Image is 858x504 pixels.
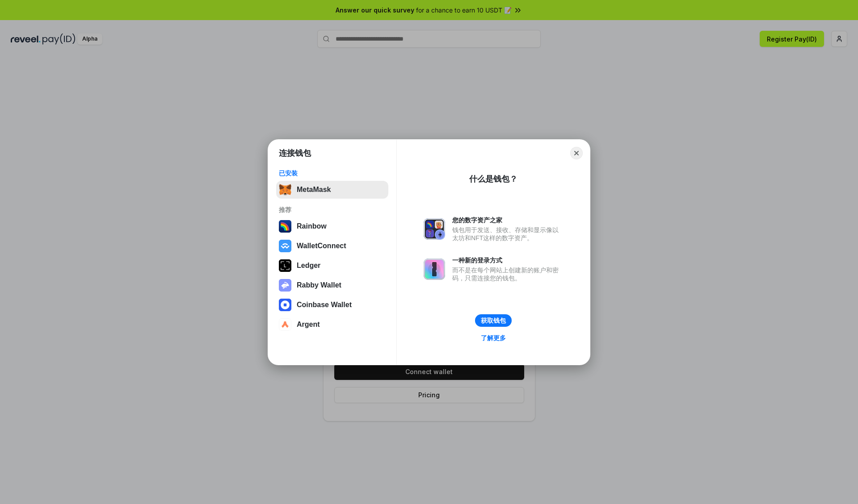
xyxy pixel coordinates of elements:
[279,318,291,331] img: svg+xml,%3Csvg%20width%3D%2228%22%20height%3D%2228%22%20viewBox%3D%220%200%2028%2028%22%20fill%3D...
[276,257,388,275] button: Ledger
[297,242,346,250] div: WalletConnect
[452,216,563,224] div: 您的数字资产之家
[276,296,388,314] button: Coinbase Wallet
[297,301,352,309] div: Coinbase Wallet
[276,316,388,333] button: Argent
[481,317,506,325] div: 获取钱包
[424,258,445,280] img: svg+xml,%3Csvg%20xmlns%3D%22http%3A%2F%2Fwww.w3.org%2F2000%2Fsvg%22%20fill%3D%22none%22%20viewBox...
[279,240,291,252] img: svg+xml,%3Csvg%20width%3D%2228%22%20height%3D%2228%22%20viewBox%3D%220%200%2028%2028%22%20fill%3D...
[276,276,388,294] button: Rabby Wallet
[279,220,291,233] img: svg+xml,%3Csvg%20width%3D%22120%22%20height%3D%22120%22%20viewBox%3D%220%200%20120%20120%22%20fil...
[297,186,331,194] div: MetaMask
[475,332,511,344] a: 了解更多
[297,281,341,289] div: Rabby Wallet
[297,262,320,270] div: Ledger
[279,259,291,272] img: svg+xml,%3Csvg%20xmlns%3D%22http%3A%2F%2Fwww.w3.org%2F2000%2Fsvg%22%20width%3D%2228%22%20height%3...
[279,206,386,214] div: 推荐
[475,314,512,327] button: 获取钱包
[452,226,563,242] div: 钱包用于发送、接收、存储和显示像以太坊和NFT这样的数字资产。
[279,299,291,311] img: svg+xml,%3Csvg%20width%3D%2228%22%20height%3D%2228%22%20viewBox%3D%220%200%2028%2028%22%20fill%3D...
[452,266,563,282] div: 而不是在每个网站上创建新的账户和密码，只需连接您的钱包。
[279,169,386,177] div: 已安装
[276,217,388,235] button: Rainbow
[570,147,583,159] button: Close
[297,222,327,230] div: Rainbow
[276,181,388,199] button: MetaMask
[279,148,311,158] h1: 连接钱包
[276,237,388,255] button: WalletConnect
[452,256,563,264] div: 一种新的登录方式
[279,183,291,196] img: svg+xml,%3Csvg%20fill%3D%22none%22%20height%3D%2233%22%20viewBox%3D%220%200%2035%2033%22%20width%...
[297,321,320,329] div: Argent
[469,174,517,184] div: 什么是钱包？
[424,218,445,240] img: svg+xml,%3Csvg%20xmlns%3D%22http%3A%2F%2Fwww.w3.org%2F2000%2Fsvg%22%20fill%3D%22none%22%20viewBox...
[279,279,291,292] img: svg+xml,%3Csvg%20xmlns%3D%22http%3A%2F%2Fwww.w3.org%2F2000%2Fsvg%22%20fill%3D%22none%22%20viewBox...
[481,334,506,342] div: 了解更多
